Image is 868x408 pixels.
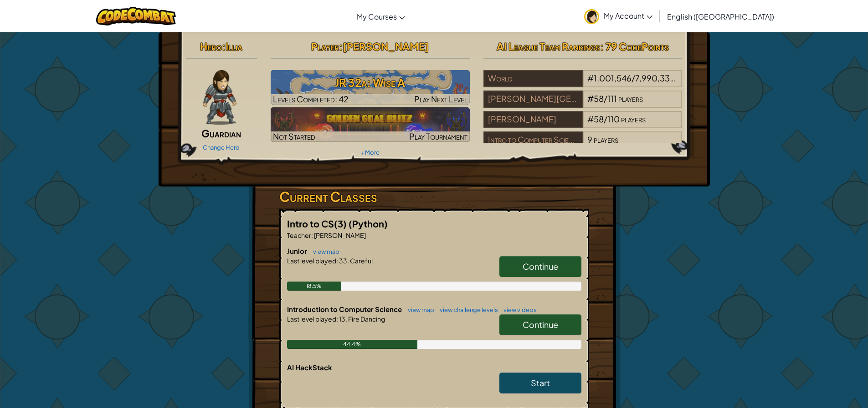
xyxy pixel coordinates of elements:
span: 33. [338,257,349,265]
span: Start [531,378,550,388]
img: CodeCombat logo [96,7,176,25]
span: AI HackStack [287,363,332,372]
span: 111 [607,93,617,104]
a: My Account [580,2,657,30]
span: Guardian [201,127,241,140]
img: avatar [584,9,599,24]
span: 58 [594,93,604,104]
span: Junior [287,247,308,255]
span: Teacher [287,231,311,239]
span: Fire Dancing [347,315,385,323]
div: [PERSON_NAME][GEOGRAPHIC_DATA] [483,91,583,108]
span: Illia [226,40,242,53]
a: My Courses [352,4,410,29]
a: view map [403,306,434,313]
span: / [604,93,607,104]
span: Careful [349,257,373,265]
a: view challenge levels [435,306,498,313]
span: English ([GEOGRAPHIC_DATA]) [667,12,774,21]
div: 18.5% [287,282,342,291]
span: Not Started [273,131,315,141]
span: Continue [523,261,558,272]
span: # [587,93,594,104]
div: World [483,70,583,87]
span: / [604,114,607,124]
a: Not StartedPlay Tournament [271,107,470,142]
h3: Current Classes [279,186,589,207]
img: guardian-pose.png [203,70,236,125]
img: Golden Goal [271,107,470,142]
span: [PERSON_NAME] [343,40,429,53]
span: : 79 CodePoints [600,40,669,53]
span: players [594,134,618,145]
span: : [311,231,313,239]
a: Start [499,373,581,393]
a: view map [308,248,339,255]
span: Intro to CS(3) [287,218,349,229]
span: [PERSON_NAME] [313,231,366,239]
span: 13. [338,315,347,323]
span: 110 [607,114,620,124]
span: Hero [200,40,222,53]
span: 9 [587,134,592,145]
span: # [587,114,594,124]
a: + More [360,149,380,156]
a: World#1,001,546/7,990,333players [483,79,683,89]
span: players [676,73,701,83]
span: / [632,73,635,83]
span: Play Next Level [414,94,467,104]
span: 7,990,333 [635,73,675,83]
span: Last level played [287,315,336,323]
a: Change Hero [203,144,240,151]
a: English ([GEOGRAPHIC_DATA]) [663,4,779,29]
span: players [618,93,643,104]
span: : [339,40,343,53]
h3: JR 32a: Wise A [271,72,470,93]
span: Continue [523,319,558,330]
a: Play Next Level [271,70,470,105]
span: 1,001,546 [594,73,632,83]
a: [PERSON_NAME][GEOGRAPHIC_DATA]#58/111players [483,99,683,110]
span: Introduction to Computer Science [287,305,403,313]
span: : [336,315,338,323]
img: JR 32a: Wise A [271,70,470,105]
span: My Courses [357,12,397,21]
span: Last level played [287,257,336,265]
a: view videos [499,306,537,313]
span: AI League Team Rankings [497,40,600,53]
a: Intro to Computer Science (3)9players [483,140,683,151]
span: My Account [604,11,652,20]
span: : [222,40,226,53]
span: : [336,257,338,265]
span: (Python) [349,218,388,229]
a: [PERSON_NAME]#58/110players [483,120,683,130]
div: Intro to Computer Science (3) [483,131,583,149]
span: # [587,73,594,83]
div: [PERSON_NAME] [483,111,583,128]
div: 44.4% [287,340,418,349]
span: Player [311,40,339,53]
span: players [621,114,646,124]
span: Levels Completed: 42 [273,94,349,104]
span: Play Tournament [409,131,467,141]
span: 58 [594,114,604,124]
